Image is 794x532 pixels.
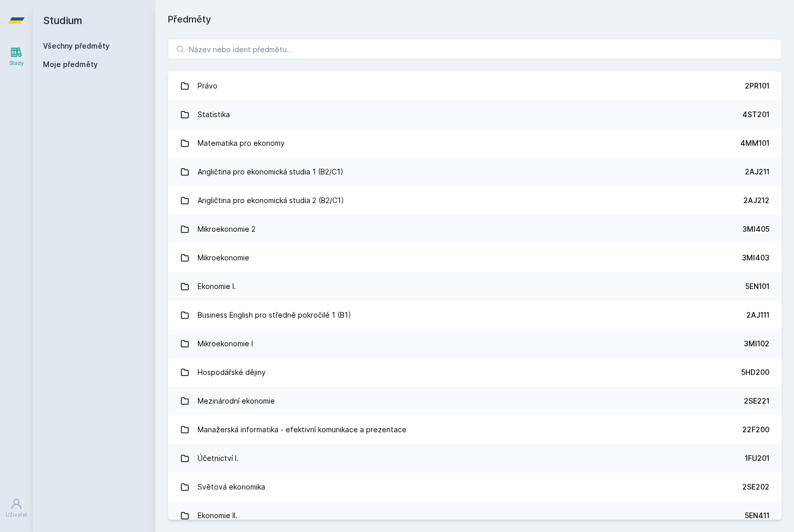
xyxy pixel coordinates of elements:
a: Mikroekonomie I 3MI102 [168,329,782,358]
a: Business English pro středně pokročilé 1 (B1) 2AJ111 [168,301,782,329]
div: 3MI403 [742,253,769,263]
h1: Předměty [168,12,782,27]
div: Mikroekonomie 2 [198,219,255,239]
div: 22F200 [742,425,769,435]
div: 5EN411 [745,511,769,521]
div: Právo [198,76,218,96]
div: Manažerská informatika - efektivní komunikace a prezentace [198,419,406,440]
div: 2SE202 [742,482,769,492]
div: Matematika pro ekonomy [198,133,285,153]
div: 5HD200 [741,367,769,378]
div: Hospodářské dějiny [198,362,266,383]
div: Statistika [198,104,230,125]
div: Angličtina pro ekonomická studia 1 (B2/C1) [198,162,344,182]
div: Mikroekonomie I [198,334,253,354]
div: 3MI405 [742,224,769,234]
div: Ekonomie I. [198,276,236,297]
a: Mikroekonomie 2 3MI405 [168,215,782,243]
span: Moje předměty [43,59,98,70]
a: Study [2,41,31,72]
div: Mezinárodní ekonomie [198,391,275,411]
div: Business English pro středně pokročilé 1 (B1) [198,305,351,325]
a: Uživatel [2,493,31,524]
a: Všechny předměty [43,41,110,50]
a: Angličtina pro ekonomická studia 2 (B2/C1) 2AJ212 [168,186,782,215]
a: Světová ekonomika 2SE202 [168,473,782,501]
div: Mikroekonomie [198,248,249,268]
a: Právo 2PR101 [168,72,782,100]
a: Angličtina pro ekonomická studia 1 (B2/C1) 2AJ211 [168,158,782,186]
div: Study [9,59,24,67]
div: Uživatel [6,511,27,519]
div: Světová ekonomika [198,477,265,497]
a: Manažerská informatika - efektivní komunikace a prezentace 22F200 [168,415,782,444]
div: 2AJ111 [746,310,769,320]
div: 2PR101 [745,81,769,91]
div: 2SE221 [744,396,769,406]
div: 2AJ212 [743,195,769,206]
a: Statistika 4ST201 [168,100,782,129]
a: Mezinárodní ekonomie 2SE221 [168,387,782,415]
div: Ekonomie II. [198,505,238,526]
a: Hospodářské dějiny 5HD200 [168,358,782,387]
a: Mikroekonomie 3MI403 [168,243,782,272]
input: Název nebo ident předmětu… [168,39,782,59]
a: Matematika pro ekonomy 4MM101 [168,129,782,158]
div: Účetnictví I. [198,448,239,469]
div: 2AJ211 [745,167,769,177]
div: 4MM101 [740,138,769,148]
div: Angličtina pro ekonomická studia 2 (B2/C1) [198,190,344,211]
div: 4ST201 [742,109,769,120]
a: Ekonomie II. 5EN411 [168,501,782,530]
div: 3MI102 [744,339,769,349]
a: Účetnictví I. 1FU201 [168,444,782,473]
div: 1FU201 [745,453,769,463]
a: Ekonomie I. 5EN101 [168,272,782,301]
div: 5EN101 [745,281,769,292]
